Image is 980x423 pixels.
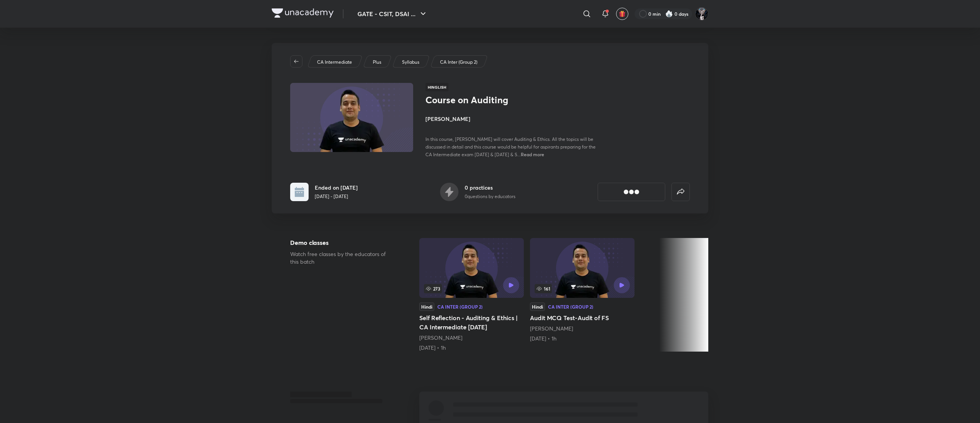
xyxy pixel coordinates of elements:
img: avatar [619,10,626,17]
a: 273HindiCA Inter (Group 2)Self Reflection - Auditing & Ethics | CA Intermediate [DATE][PERSON_NAM... [419,238,524,352]
p: CA Inter (Group 2) [440,59,477,66]
h4: [PERSON_NAME] [425,115,598,123]
a: [PERSON_NAME] [419,334,462,341]
h5: Audit MCQ Test-Audit of FS [530,313,635,322]
a: CA Intermediate [316,59,354,66]
div: Hindi [530,302,545,311]
button: false [671,183,690,201]
a: Company Logo [272,8,334,20]
div: CA Inter (Group 2) [548,304,593,309]
p: 0 questions by educators [465,193,515,200]
div: 17th Aug • 1h [530,335,635,342]
div: Ankit Oberoi [530,325,635,332]
h5: Self Reflection - Auditing & Ethics | CA Intermediate [DATE] [419,313,524,332]
div: CA Inter (Group 2) [437,304,483,309]
p: Syllabus [402,59,419,66]
p: [DATE] - [DATE] [315,193,358,200]
a: Plus [372,59,383,66]
img: streak [665,10,673,18]
a: 161HindiCA Inter (Group 2)Audit MCQ Test-Audit of FS[PERSON_NAME][DATE] • 1h [530,238,635,342]
div: Ankit Oberoi [419,334,524,342]
div: Hindi [419,302,434,311]
a: [PERSON_NAME] [530,325,573,332]
h6: Ended on [DATE] [315,183,358,192]
button: GATE - CSIT, DSAI ... [353,6,432,21]
span: In this course, [PERSON_NAME] will cover Auditing & Ethics. All the topics will be discussed in d... [425,136,596,157]
p: Watch free classes by the educators of this batch [290,250,395,266]
a: Audit MCQ Test-Audit of FS [530,238,635,342]
div: 20th Jul • 1h [419,344,524,352]
a: Self Reflection - Auditing & Ethics | CA Intermediate May'25 [419,238,524,352]
p: Plus [373,59,381,66]
a: CA Inter (Group 2) [439,59,479,66]
h5: Demo classes [290,238,395,247]
img: Thumbnail [289,82,414,153]
img: Company Logo [272,8,334,18]
span: 273 [424,284,442,293]
a: Syllabus [401,59,421,66]
img: anirban dey [695,7,708,20]
button: avatar [616,8,628,20]
span: 161 [535,284,552,293]
span: Read more [521,151,544,157]
h1: Course on Auditing [425,94,551,106]
p: CA Intermediate [317,59,352,66]
h6: 0 practices [465,183,515,192]
button: [object Object] [598,183,665,201]
span: Hinglish [425,83,448,91]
